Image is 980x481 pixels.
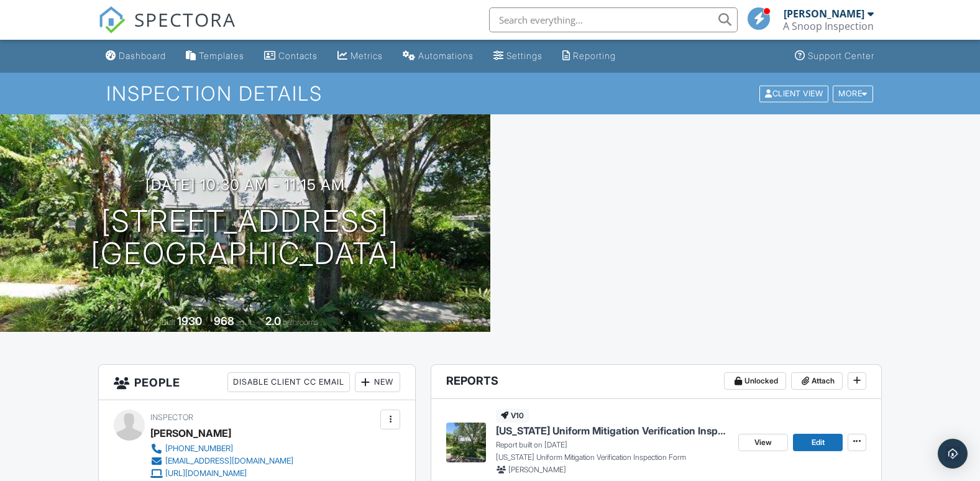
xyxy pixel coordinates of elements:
a: Support Center [790,45,879,68]
div: Reporting [573,50,616,61]
a: Automations (Basic) [398,45,479,68]
div: Settings [506,50,543,61]
h3: People [99,365,416,400]
a: Settings [488,45,547,68]
a: Metrics [332,45,388,68]
div: 968 [214,314,234,328]
a: SPECTORA [98,17,236,43]
span: bathrooms [283,318,318,327]
input: Search everything... [489,7,738,32]
div: Dashboard [119,50,166,61]
div: [PHONE_NUMBER] [165,444,233,454]
a: [EMAIL_ADDRESS][DOMAIN_NAME] [150,455,293,467]
span: Built [162,318,175,327]
span: Inspector [150,413,193,422]
div: Metrics [350,50,383,61]
div: Templates [199,50,244,61]
div: [URL][DOMAIN_NAME] [165,469,247,479]
h1: Inspection Details [106,83,874,104]
a: Dashboard [101,45,171,68]
div: A Snoop Inspection [783,20,874,32]
div: 1930 [177,314,202,328]
a: Reporting [557,45,621,68]
div: Disable Client CC Email [227,372,350,392]
div: [EMAIL_ADDRESS][DOMAIN_NAME] [165,456,293,466]
a: Templates [181,45,249,68]
span: sq. ft. [236,318,254,327]
div: Client View [759,85,828,102]
div: 2.0 [265,314,281,328]
h1: [STREET_ADDRESS] [GEOGRAPHIC_DATA] [91,205,399,271]
div: New [355,372,400,392]
div: [PERSON_NAME] [150,424,231,442]
a: [PHONE_NUMBER] [150,442,293,455]
a: Client View [758,88,831,98]
img: The Best Home Inspection Software - Spectora [98,6,126,34]
span: SPECTORA [134,6,236,32]
a: [URL][DOMAIN_NAME] [150,467,293,480]
div: Automations [418,50,474,61]
a: Contacts [259,45,323,68]
div: More [833,85,873,102]
div: Support Center [808,50,874,61]
h3: [DATE] 10:30 am - 11:15 am [145,176,345,193]
div: Open Intercom Messenger [938,439,968,469]
div: Contacts [278,50,318,61]
div: [PERSON_NAME] [784,7,864,20]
